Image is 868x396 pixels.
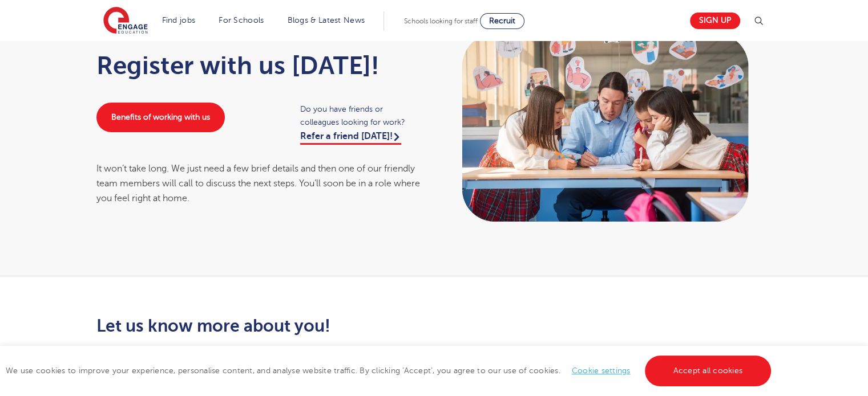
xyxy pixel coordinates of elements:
span: Recruit [489,17,515,25]
a: Refer a friend [DATE]! [300,131,401,145]
a: For Schools [219,16,264,25]
a: Cookie settings [572,366,631,375]
a: Find jobs [162,16,196,25]
span: We use cookies to improve your experience, personalise content, and analyse website traffic. By c... [6,366,774,375]
a: Blogs & Latest News [288,16,365,25]
a: Sign up [690,13,740,29]
img: Engage Education [103,7,148,35]
h1: Register with us [DATE]! [96,51,423,80]
div: It won’t take long. We just need a few brief details and then one of our friendly team members wi... [96,161,423,206]
a: Accept all cookies [645,356,772,386]
span: Schools looking for staff [404,17,478,25]
a: Recruit [480,13,524,29]
h2: Let us know more about you! [96,316,541,336]
span: Do you have friends or colleagues looking for work? [300,103,423,129]
a: Benefits of working with us [96,103,225,132]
